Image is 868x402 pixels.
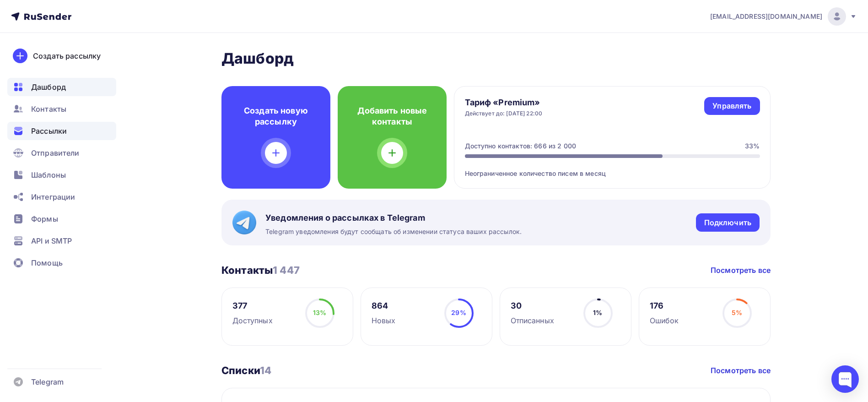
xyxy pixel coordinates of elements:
[465,141,576,151] div: Доступно контактов: 666 из 2 000
[7,210,116,228] a: Формы
[465,158,760,178] div: Неограниченное количество писем в месяц
[31,103,66,114] span: Контакты
[650,300,679,311] div: 176
[712,101,751,111] div: Управлять
[711,265,771,276] a: Посмотреть все
[31,257,63,268] span: Помощь
[265,212,522,223] span: Уведомления о рассылках в Telegram
[511,315,554,326] div: Отписанных
[704,217,751,228] div: Подключить
[710,12,822,21] span: [EMAIL_ADDRESS][DOMAIN_NAME]
[372,315,396,326] div: Новых
[372,300,396,311] div: 864
[711,365,771,376] a: Посмотреть все
[31,235,72,246] span: API и SMTP
[232,300,273,311] div: 377
[352,105,432,127] h4: Добавить новые контакты
[7,78,116,96] a: Дашборд
[273,264,300,276] span: 1 447
[221,49,771,68] h2: Дашборд
[265,227,522,236] span: Telegram уведомления будут сообщать об изменении статуса ваших рассылок.
[7,166,116,184] a: Шаблоны
[31,169,66,180] span: Шаблоны
[31,81,66,92] span: Дашборд
[732,309,742,316] span: 5%
[593,309,602,316] span: 1%
[7,144,116,162] a: Отправители
[221,364,271,377] h3: Списки
[31,376,64,387] span: Telegram
[511,300,554,311] div: 30
[31,213,58,224] span: Формы
[650,315,679,326] div: Ошибок
[31,191,75,202] span: Интеграции
[260,364,271,376] span: 14
[745,141,760,151] div: 33%
[451,309,466,316] span: 29%
[7,100,116,118] a: Контакты
[31,125,67,136] span: Рассылки
[7,122,116,140] a: Рассылки
[465,97,543,108] h4: Тариф «Premium»
[221,264,300,277] h3: Контакты
[710,7,857,26] a: [EMAIL_ADDRESS][DOMAIN_NAME]
[313,309,326,316] span: 13%
[465,110,543,117] div: Действует до: [DATE] 22:00
[232,315,273,326] div: Доступных
[33,50,101,61] div: Создать рассылку
[236,105,316,127] h4: Создать новую рассылку
[31,147,80,158] span: Отправители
